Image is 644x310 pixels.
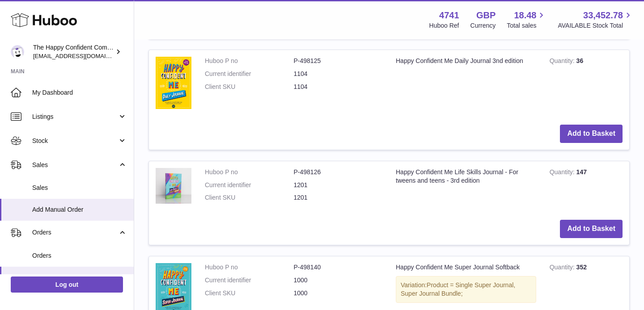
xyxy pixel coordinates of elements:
span: Add Manual Order [32,205,127,214]
button: Add to Basket [560,125,623,143]
span: 33,452.78 [583,9,623,21]
span: Sales [32,161,118,169]
dd: 1104 [294,83,383,91]
dd: 1201 [294,193,383,202]
span: [EMAIL_ADDRESS][DOMAIN_NAME] [33,52,131,59]
span: Add Manual Order [32,273,127,282]
strong: GBP [476,9,496,21]
div: Currency [470,21,496,30]
dt: Huboo P no [205,168,294,176]
strong: Quantity [550,57,576,67]
span: Orders [32,251,127,260]
img: Happy Confident Me Life Skills Journal - For tweens and teens - 3rd edition [156,168,191,204]
td: Happy Confident Me Daily Journal 3nd edition [389,50,543,117]
span: Product = Single Super Journal, Super Journal Bundle; [401,281,515,297]
td: Happy Confident Me Life Skills Journal - For tweens and teens - 3rd edition [389,161,543,214]
dd: 1201 [294,181,383,189]
dd: 1000 [294,289,383,297]
div: Huboo Ref [429,21,459,30]
dt: Huboo P no [205,57,294,65]
dt: Current identifier [205,276,294,285]
span: AVAILABLE Stock Total [558,21,633,30]
dd: P-498126 [294,168,383,176]
dd: 1104 [294,70,383,78]
strong: 4741 [439,9,459,21]
div: Variation: [396,276,536,303]
span: Listings [32,113,118,121]
strong: Quantity [550,168,576,178]
span: Total sales [507,21,547,30]
td: 36 [543,50,629,117]
span: 18.48 [514,9,536,21]
img: Happy Confident Me Daily Journal 3nd edition [156,57,191,109]
span: Orders [32,228,118,237]
img: contact@happyconfident.com [11,45,24,59]
dt: Client SKU [205,193,294,202]
span: Sales [32,184,127,192]
dt: Client SKU [205,289,294,297]
dd: P-498125 [294,57,383,65]
span: Stock [32,137,118,145]
td: 147 [543,161,629,214]
a: 18.48 Total sales [507,9,547,30]
dt: Huboo P no [205,263,294,272]
dd: 1000 [294,276,383,285]
button: Add to Basket [560,220,623,238]
span: My Dashboard [32,88,127,97]
dt: Current identifier [205,181,294,189]
dt: Client SKU [205,83,294,91]
div: The Happy Confident Company [33,43,114,60]
a: 33,452.78 AVAILABLE Stock Total [558,9,633,30]
dd: P-498140 [294,263,383,272]
dt: Current identifier [205,70,294,78]
strong: Quantity [550,264,576,273]
a: Log out [11,276,123,293]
